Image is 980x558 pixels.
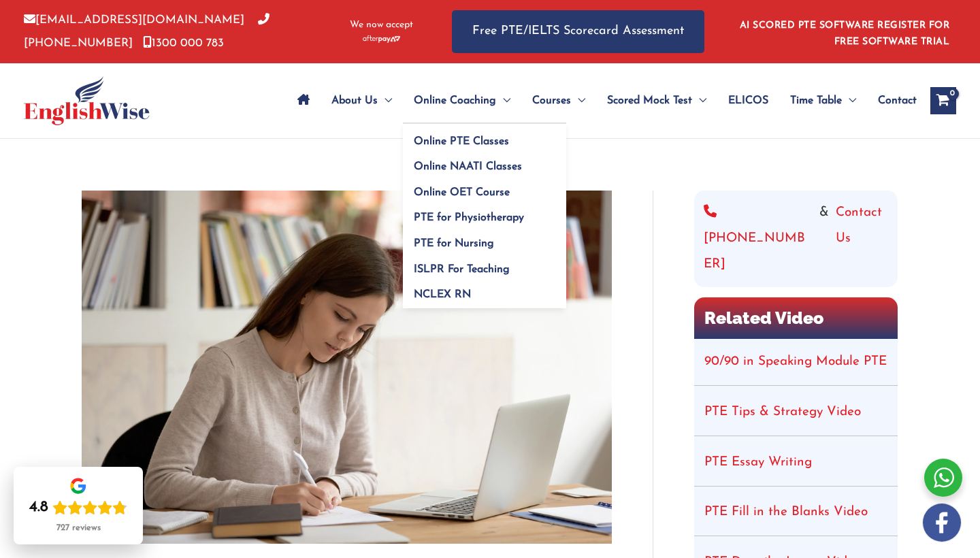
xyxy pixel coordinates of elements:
img: white-facebook.png [923,504,961,542]
a: Time TableMenu Toggle [779,77,867,125]
a: Online OET Course [403,175,566,201]
a: PTE for Nursing [403,227,566,252]
span: ELICOS [728,77,768,125]
a: [EMAIL_ADDRESS][DOMAIN_NAME] [24,14,244,26]
span: Menu Toggle [378,77,392,125]
span: PTE for Nursing [414,238,494,249]
h2: Related Video [694,297,898,339]
a: NCLEX RN [403,278,566,309]
a: View Shopping Cart, empty [930,87,956,114]
span: Scored Mock Test [607,77,692,125]
span: Courses [532,77,571,125]
span: Menu Toggle [496,77,510,125]
a: [PHONE_NUMBER] [704,200,813,278]
a: 1300 000 783 [143,37,224,49]
a: ISLPR For Teaching [403,252,566,278]
a: 90/90 in Speaking Module PTE [704,355,887,368]
div: Rating: 4.8 out of 5 [29,498,127,517]
img: Afterpay-Logo [363,35,400,43]
a: PTE Tips & Strategy Video [704,406,861,419]
div: & [704,200,888,278]
span: Online PTE Classes [414,136,509,147]
a: CoursesMenu Toggle [521,77,596,125]
span: Online NAATI Classes [414,161,522,172]
span: NCLEX RN [414,289,471,300]
a: About UsMenu Toggle [321,77,403,125]
span: PTE for Physiotherapy [414,212,524,223]
a: Scored Mock TestMenu Toggle [596,77,717,125]
a: [PHONE_NUMBER] [24,14,269,48]
span: Menu Toggle [571,77,585,125]
span: Online Coaching [414,77,496,125]
a: PTE Fill in the Blanks Video [704,506,868,519]
a: Free PTE/IELTS Scorecard Assessment [452,10,704,53]
span: Time Table [790,77,842,125]
span: Menu Toggle [842,77,856,125]
a: PTE Essay Writing [704,456,812,469]
a: AI SCORED PTE SOFTWARE REGISTER FOR FREE SOFTWARE TRIAL [740,20,950,47]
div: 727 reviews [56,523,101,534]
a: Online CoachingMenu Toggle [403,77,521,125]
span: Online OET Course [414,187,510,198]
a: Contact [867,77,917,125]
a: Online PTE Classes [403,124,566,150]
a: PTE for Physiotherapy [403,201,566,227]
a: Online NAATI Classes [403,150,566,176]
span: ISLPR For Teaching [414,264,510,275]
span: We now accept [350,18,413,32]
nav: Site Navigation: Main Menu [287,77,917,125]
a: Contact Us [836,200,888,278]
span: Menu Toggle [692,77,706,125]
a: ELICOS [717,77,779,125]
img: cropped-ew-logo [24,76,150,125]
div: 4.8 [29,498,48,517]
aside: Header Widget 1 [732,10,956,54]
span: About Us [331,77,378,125]
span: Contact [878,77,917,125]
